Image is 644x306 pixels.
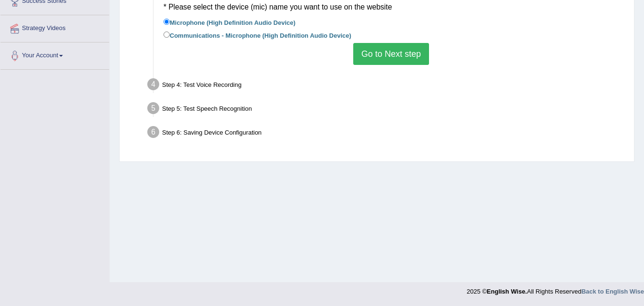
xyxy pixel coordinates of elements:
input: Communications - Microphone (High Definition Audio Device) [164,32,170,38]
a: Your Account [0,42,109,66]
div: Step 6: Saving Device Configuration [143,123,630,144]
div: 2025 © All Rights Reserved [467,282,644,296]
div: Step 4: Test Voice Recording [143,75,630,96]
small: * Please select the device (mic) name you want to use on the website [164,3,392,11]
input: Microphone (High Definition Audio Device) [164,19,170,25]
div: Step 5: Test Speech Recognition [143,99,630,120]
label: Communications - Microphone (High Definition Audio Device) [164,30,351,40]
a: Strategy Videos [0,15,109,39]
strong: English Wise. [487,288,527,295]
button: Go to Next step [353,43,429,65]
label: Microphone (High Definition Audio Device) [164,17,296,27]
a: Back to English Wise [582,288,644,295]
